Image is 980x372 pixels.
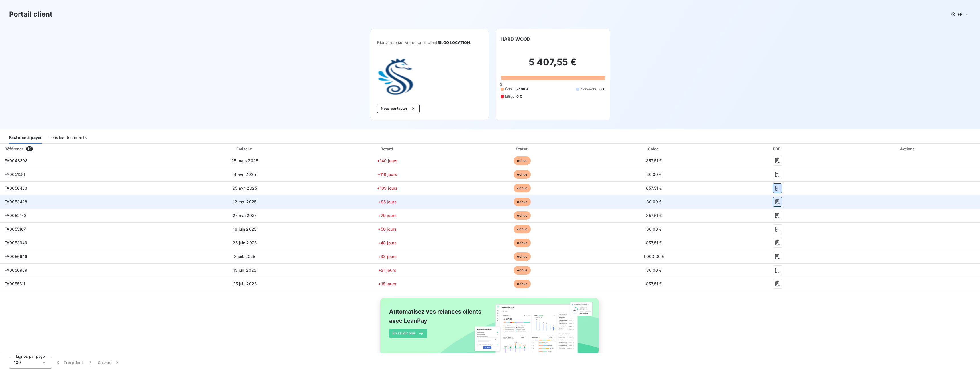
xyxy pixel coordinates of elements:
[95,357,123,369] button: Suivant
[5,158,28,163] span: FA0048398
[646,268,662,273] span: 30,00 €
[646,199,662,204] span: 30,00 €
[90,360,91,365] span: 1
[5,227,26,231] span: FA0055187
[234,254,256,259] span: 3 juil. 2025
[514,198,531,206] span: échue
[52,357,86,369] button: Précédent
[9,132,42,144] div: Factures à payer
[514,184,531,192] span: échue
[375,294,605,365] img: banner
[5,281,25,286] span: FA0055611
[233,227,256,231] span: 16 juin 2025
[646,227,662,231] span: 30,00 €
[378,213,396,218] span: +79 jours
[233,281,257,286] span: 25 juil. 2025
[5,186,27,190] span: FA0050403
[514,225,531,233] span: échue
[5,147,24,151] div: Référence
[646,172,662,177] span: 30,00 €
[514,211,531,220] span: échue
[644,254,665,259] span: 1 000,00 €
[377,58,414,95] img: Company logo
[837,146,979,152] div: Actions
[581,87,597,92] span: Non-échu
[5,254,27,259] span: FA0056646
[233,199,257,204] span: 12 mai 2025
[377,172,397,177] span: +119 jours
[457,146,588,152] div: Statut
[171,146,318,152] div: Émise le
[49,132,87,144] div: Tous les documents
[378,254,397,259] span: +33 jours
[501,36,530,42] h6: HARD WOOD
[5,172,25,177] span: FA0051581
[26,146,33,151] span: 10
[5,199,27,204] span: FA0053428
[720,146,835,152] div: PDF
[86,357,95,369] button: 1
[514,170,531,179] span: échue
[377,104,419,113] button: Nous contacter
[501,56,605,74] h2: 5 407,55 €
[378,281,396,286] span: +18 jours
[505,87,513,92] span: Échu
[514,156,531,165] span: échue
[377,158,398,163] span: +140 jours
[233,268,256,273] span: 15 juil. 2025
[514,266,531,275] span: échue
[378,240,397,245] span: +48 jours
[320,146,454,152] div: Retard
[377,186,398,190] span: +109 jours
[514,239,531,247] span: échue
[646,158,662,163] span: 857,51 €
[505,94,514,99] span: Litige
[378,227,396,231] span: +50 jours
[233,240,257,245] span: 25 juin 2025
[500,82,502,87] span: 0
[590,146,718,152] div: Solde
[234,172,256,177] span: 8 avr. 2025
[14,360,21,365] span: 100
[5,268,27,273] span: FA0056909
[233,213,257,218] span: 25 mai 2025
[646,240,662,245] span: 857,51 €
[5,213,26,218] span: FA0052143
[377,40,482,45] span: Bienvenue sur votre portail client .
[378,268,396,273] span: +21 jours
[958,12,962,17] span: FR
[231,158,258,163] span: 25 mars 2025
[9,9,52,19] h3: Portail client
[514,252,531,261] span: échue
[438,40,470,45] span: SILOG LOCATION
[646,213,662,218] span: 857,51 €
[232,186,257,190] span: 25 avr. 2025
[599,87,605,92] span: 0 €
[514,280,531,288] span: échue
[646,186,662,190] span: 857,51 €
[646,281,662,286] span: 857,51 €
[516,87,529,92] span: 5 408 €
[378,199,396,204] span: +85 jours
[516,94,522,99] span: 0 €
[5,240,27,245] span: FA0053949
